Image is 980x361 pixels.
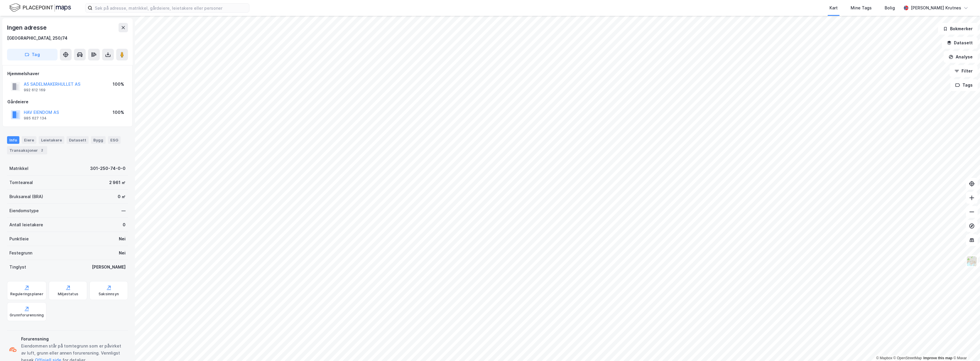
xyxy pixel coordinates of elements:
[22,136,36,144] div: Eiere
[21,335,126,343] div: Forurensning
[7,49,58,60] button: Tag
[121,207,126,214] div: —
[24,88,45,92] div: 992 612 169
[113,81,124,88] div: 100%
[7,98,128,105] div: Gårdeiere
[9,165,28,172] div: Matrikkel
[9,3,71,13] img: logo.f888ab2527a4732fd821a326f86c7f29.svg
[893,356,922,360] a: OpenStreetMap
[119,249,126,257] div: Nei
[99,292,119,296] div: Saksinnsyn
[108,136,121,144] div: ESG
[911,4,961,11] div: [PERSON_NAME] Krutnes
[10,292,43,296] div: Reguleringsplaner
[92,4,249,12] input: Søk på adresse, matrikkel, gårdeiere, leietakere eller personer
[885,4,895,11] div: Bolig
[938,23,978,35] button: Bokmerker
[24,116,47,121] div: 985 627 134
[92,264,126,271] div: [PERSON_NAME]
[851,4,872,11] div: Mine Tags
[951,333,980,361] iframe: Chat Widget
[951,333,980,361] div: Kontrollprogram for chat
[123,221,126,228] div: 0
[39,147,45,153] div: 2
[39,136,64,144] div: Leietakere
[876,356,892,360] a: Mapbox
[118,193,126,200] div: 0 ㎡
[90,165,126,172] div: 301-250-74-0-0
[7,35,67,42] div: [GEOGRAPHIC_DATA], 250/74
[7,23,48,32] div: Ingen adresse
[67,136,89,144] div: Datasett
[7,136,19,144] div: Info
[91,136,106,144] div: Bygg
[949,65,978,77] button: Filter
[9,264,26,271] div: Tinglyst
[7,146,47,154] div: Transaksjoner
[9,235,29,242] div: Punktleie
[9,179,33,186] div: Tomteareal
[829,4,838,11] div: Kart
[10,313,44,318] div: Grunnforurensning
[9,221,43,228] div: Antall leietakere
[942,37,978,49] button: Datasett
[58,292,78,296] div: Miljøstatus
[119,235,126,242] div: Nei
[9,249,32,257] div: Festegrunn
[9,193,43,200] div: Bruksareal (BRA)
[7,70,128,77] div: Hjemmelshaver
[923,356,952,360] a: Improve this map
[944,51,978,63] button: Analyse
[9,207,39,214] div: Eiendomstype
[966,256,977,267] img: Z
[950,79,978,91] button: Tags
[113,109,124,116] div: 100%
[109,179,126,186] div: 2 961 ㎡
